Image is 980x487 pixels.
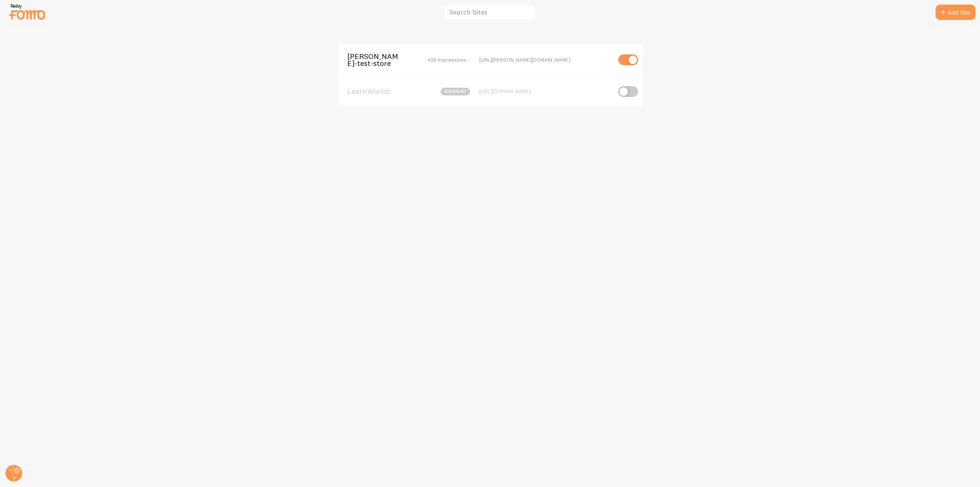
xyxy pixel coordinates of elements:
[479,56,611,63] div: [URL][PERSON_NAME][DOMAIN_NAME]
[347,53,409,67] span: [PERSON_NAME]-test-store
[8,2,46,21] img: fomo-relay-logo-orange.svg
[347,88,409,95] span: LearnWorlds
[428,56,470,63] span: 429 Impressions -
[441,88,470,95] span: disabled
[479,88,611,95] div: [URL][DOMAIN_NAME]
